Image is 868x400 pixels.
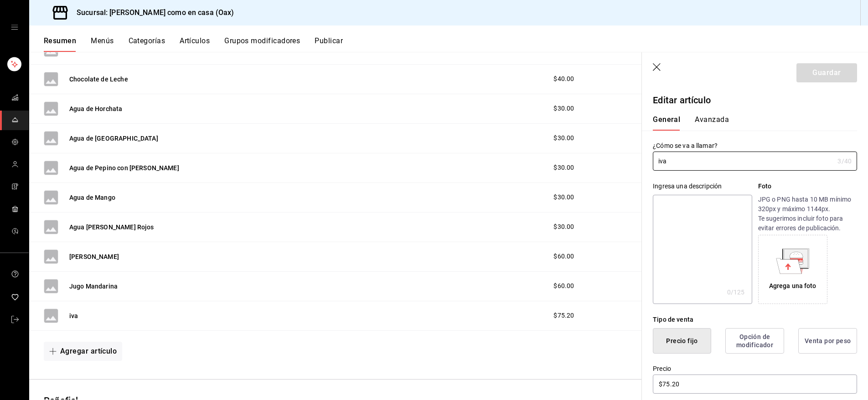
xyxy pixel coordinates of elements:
div: 0 /125 [727,288,745,297]
button: Agua de Horchata [69,104,122,113]
p: Foto [758,182,857,191]
div: Ingresa una descripción [653,182,752,191]
button: Categorías [129,36,165,52]
span: $60.00 [553,281,574,291]
button: Grupos modificadores [224,36,300,52]
h3: Sucursal: [PERSON_NAME] como en casa (Oax) [69,7,234,18]
button: Opción de modificador [725,328,784,354]
p: JPG o PNG hasta 10 MB mínimo 320px y máximo 1144px. Te sugerimos incluir foto para evitar errores... [758,195,857,233]
button: Artículos [180,36,210,52]
button: open drawer [11,24,18,31]
div: navigation tabs [44,36,868,52]
button: Publicar [315,36,343,52]
span: $75.20 [553,311,574,320]
span: $30.00 [553,163,574,172]
span: $30.00 [553,192,574,202]
div: Agrega una foto [769,281,816,291]
span: $30.00 [553,222,574,232]
button: Menús [91,36,114,52]
label: ¿Cómo se va a llamar? [653,142,857,149]
button: Chocolate de Leche [69,75,128,84]
span: $60.00 [553,252,574,261]
button: Agua de Mango [69,193,115,202]
span: $30.00 [553,133,574,143]
button: Precio fijo [653,328,711,354]
div: 3 /40 [837,157,852,166]
span: $30.00 [553,104,574,113]
label: Precio [653,365,857,372]
button: Jugo Mandarina [69,282,118,291]
p: Editar artículo [653,93,857,107]
div: navigation tabs [653,115,846,131]
button: General [653,115,680,131]
button: Agua de [GEOGRAPHIC_DATA] [69,134,158,143]
button: Agregar artículo [44,342,122,361]
div: Tipo de venta [653,315,857,324]
button: Venta por peso [798,328,857,354]
span: $40.00 [553,74,574,84]
div: Agrega una foto [760,237,825,302]
button: Resumen [44,36,76,52]
button: [PERSON_NAME] [69,252,119,261]
input: $0.00 [653,375,857,394]
button: Agua de Pepino con [PERSON_NAME] [69,163,179,172]
button: iva [69,311,78,320]
button: Avanzada [695,115,729,131]
button: Agua [PERSON_NAME] Rojos [69,223,154,232]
